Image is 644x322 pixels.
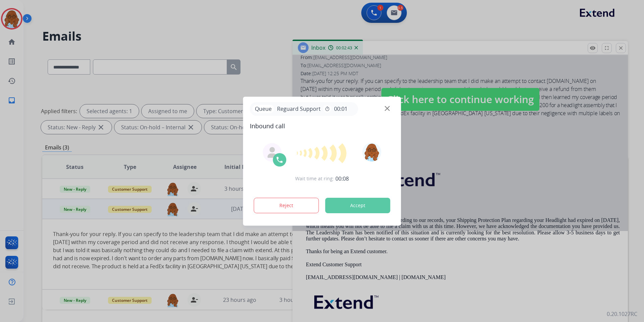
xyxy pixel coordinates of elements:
img: avatar [362,143,381,162]
button: Accept [325,198,390,213]
p: Queue [253,105,274,113]
mat-icon: timer [325,106,330,111]
button: Reject [254,198,319,213]
span: Wait time at ring: [295,175,334,182]
span: 00:08 [335,175,349,183]
p: 0.20.1027RC [607,310,637,318]
span: Inbound call [250,121,394,131]
img: call-icon [276,156,284,164]
span: Reguard Support [274,105,323,113]
img: agent-avatar [267,147,278,158]
span: 00:01 [334,105,347,113]
img: close-button [385,106,390,111]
